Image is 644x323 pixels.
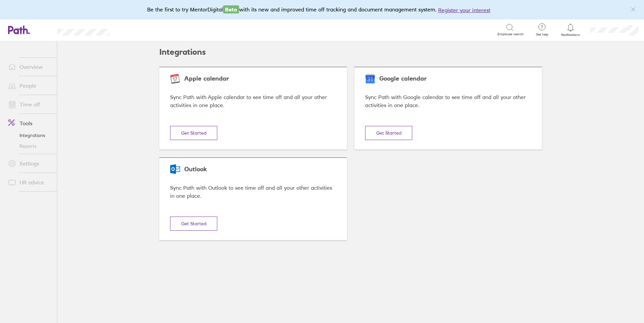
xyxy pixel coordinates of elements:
[3,117,57,130] a: Tools
[365,93,531,110] div: Sync Path with Google calendar to see time off and all your other activities in one place.
[3,79,57,92] a: People
[497,32,524,36] span: Employee search
[365,75,531,82] div: Google calendar
[3,176,57,189] a: HR advice
[438,6,490,14] button: Register your interest
[223,5,239,13] span: Beta
[3,60,57,74] a: Overview
[170,166,336,173] div: Outlook
[560,23,582,37] a: Notifications
[128,27,145,33] div: Search
[3,130,57,141] a: Integrations
[170,217,217,231] button: Get Started
[170,126,217,140] button: Get Started
[365,126,412,140] button: Get Started
[170,75,336,82] div: Apple calendar
[3,98,57,111] a: Time off
[159,41,206,63] h2: Integrations
[531,33,553,37] span: Get help
[3,141,57,151] a: Reports
[170,184,336,200] div: Sync Path with Outlook to see time off and all your other activities in one place.
[170,93,336,110] div: Sync Path with Apple calendar to see time off and all your other activities in one place.
[560,33,582,37] span: Notifications
[3,157,57,170] a: Settings
[147,5,497,14] div: Be the first to try MentorDigital with its new and improved time off tracking and document manage...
